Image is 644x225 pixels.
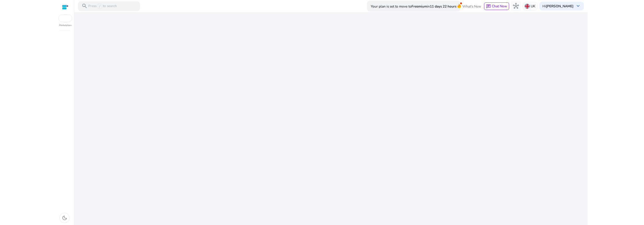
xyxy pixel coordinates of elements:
[98,4,102,9] span: /
[513,3,519,9] span: hub
[486,4,491,9] span: chat
[82,3,87,9] span: search
[88,4,117,9] p: Press to search
[430,4,456,9] b: 11 days 22 hours
[484,2,509,10] button: chatChat Now
[411,4,427,9] b: Freemium
[371,2,456,10] p: Your plan is set to move to in
[531,2,535,10] p: UK
[462,2,481,10] span: What's New
[525,4,530,9] img: uk.svg
[59,24,71,27] p: Marketplace
[542,4,573,8] p: Hi
[511,1,521,11] button: hub
[492,4,507,8] span: Chat Now
[546,4,573,8] b: [PERSON_NAME]
[62,215,67,221] span: dark_mode
[575,3,581,9] span: keyboard_arrow_down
